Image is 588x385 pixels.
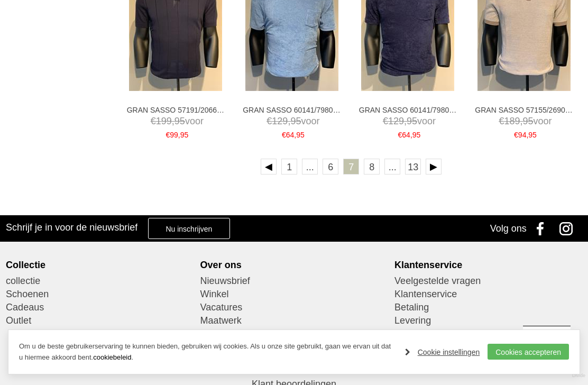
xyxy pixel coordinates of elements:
[383,116,388,126] span: €
[398,131,402,139] span: €
[200,274,388,288] a: Nieuwsbrief
[384,159,400,175] span: ...
[6,274,194,288] a: collectie
[388,116,404,126] span: 129
[323,159,338,175] a: 6
[499,116,504,126] span: €
[394,274,582,288] a: Veelgestelde vragen
[410,131,412,139] span: ,
[294,131,296,139] span: ,
[174,116,185,126] span: 95
[286,131,295,139] span: 64
[572,369,585,382] a: Divide
[407,116,417,126] span: 95
[394,327,582,341] a: Ruilen & Retourneren
[359,115,460,128] span: voor
[93,353,131,361] a: cookiebeleid
[394,259,582,271] div: Klantenservice
[402,131,410,139] span: 64
[272,116,288,126] span: 129
[394,314,582,327] a: Levering
[281,159,297,175] a: 1
[296,131,305,139] span: 95
[6,259,194,271] div: Collectie
[359,105,460,115] a: GRAN SASSO 60141/79803 T-shirts
[475,105,575,115] a: GRAN SASSO 57155/26901 Polo's
[523,116,534,126] span: 95
[302,159,318,175] span: ...
[364,159,380,175] a: 8
[6,288,194,301] a: Schoenen
[518,131,527,139] span: 94
[200,259,388,271] div: Over ons
[288,116,290,126] span: ,
[504,116,520,126] span: 189
[127,115,227,128] span: voor
[243,105,343,115] a: GRAN SASSO 60141/79803 T-shirts
[19,341,394,363] p: Om u de beste gebruikerservaring te kunnen bieden, gebruiken wij cookies. Als u onze site gebruik...
[200,327,388,341] a: Shoppen op afspraak
[148,218,229,239] a: Nu inschrijven
[200,301,388,314] a: Vacatures
[170,131,178,139] span: 99
[6,301,194,314] a: Cadeaus
[166,131,170,139] span: €
[172,116,174,126] span: ,
[405,159,421,175] a: 13
[520,116,522,126] span: ,
[267,116,272,126] span: €
[290,116,301,126] span: 95
[151,116,156,126] span: €
[556,215,582,242] a: Instagram
[412,131,421,139] span: 95
[394,288,582,301] a: Klantenservice
[526,131,528,139] span: ,
[6,314,194,327] a: Outlet
[523,326,571,373] a: Terug naar boven
[200,288,388,301] a: Winkel
[243,115,343,128] span: voor
[405,344,480,360] a: Cookie instellingen
[475,115,575,128] span: voor
[404,116,407,126] span: ,
[180,131,189,139] span: 95
[528,131,537,139] span: 95
[6,222,137,233] h3: Schrijf je in voor de nieuwsbrief
[529,215,556,242] a: Facebook
[156,116,172,126] span: 199
[178,131,180,139] span: ,
[394,301,582,314] a: Betaling
[200,314,388,327] a: Maatwerk
[282,131,286,139] span: €
[488,344,569,360] a: Cookies accepteren
[514,131,518,139] span: €
[490,215,527,242] div: Volg ons
[343,159,359,175] a: 7
[127,105,227,115] a: GRAN SASSO 57191/20660 Polo's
